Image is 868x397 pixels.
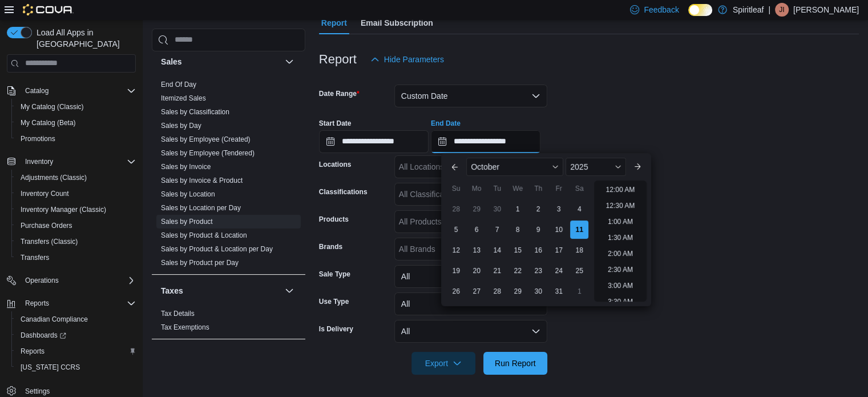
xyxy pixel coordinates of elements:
button: Taxes [161,285,280,296]
span: Report [321,11,347,34]
button: Canadian Compliance [11,311,140,327]
li: 1:00 AM [603,215,637,228]
button: My Catalog (Beta) [11,115,140,131]
span: Inventory Manager (Classic) [21,205,106,214]
button: Run Report [483,352,547,375]
button: Reports [2,295,140,311]
a: Promotions [16,132,60,146]
li: 2:30 AM [603,263,637,276]
button: All [394,292,547,315]
a: Dashboards [11,327,140,343]
div: day-8 [508,220,527,239]
span: Sales by Invoice & Product [161,176,243,185]
button: All [394,265,547,288]
div: day-6 [467,220,486,239]
span: Sales by Location [161,190,215,199]
li: 12:00 AM [601,183,640,197]
div: day-26 [447,282,465,300]
span: Sales by Product & Location [161,231,247,240]
label: Products [319,215,349,224]
button: Inventory Manager (Classic) [11,202,140,218]
div: day-29 [467,200,486,218]
h3: Report [319,53,357,66]
label: Use Type [319,297,349,306]
div: day-11 [570,220,588,239]
a: Itemized Sales [161,94,206,102]
a: Sales by Product & Location per Day [161,245,273,253]
div: Su [447,179,465,198]
span: Load All Apps in [GEOGRAPHIC_DATA] [32,27,136,50]
h3: Sales [161,56,182,67]
span: Adjustments (Classic) [16,171,136,185]
div: Sales [152,78,305,274]
span: My Catalog (Classic) [21,102,84,111]
button: My Catalog (Classic) [11,99,140,115]
div: Tu [488,179,506,198]
a: Sales by Employee (Tendered) [161,149,255,157]
button: Adjustments (Classic) [11,170,140,186]
button: Inventory [21,155,58,169]
a: Sales by Product [161,218,213,226]
div: Sa [570,179,588,198]
label: Sale Type [319,270,350,279]
span: Inventory [25,157,53,166]
span: Transfers [21,253,49,262]
a: Reports [16,344,49,358]
span: Run Report [495,358,536,369]
a: Sales by Product per Day [161,259,239,267]
span: Catalog [25,86,49,95]
div: day-13 [467,241,486,259]
div: day-19 [447,262,465,280]
label: End Date [431,119,461,128]
button: Next month [628,158,647,176]
a: Tax Exemptions [161,323,209,331]
button: All [394,320,547,343]
span: Tax Exemptions [161,323,209,332]
div: Jailee I [775,3,789,17]
button: Sales [282,55,296,69]
h3: Taxes [161,285,183,296]
p: | [768,3,770,17]
a: Sales by Location [161,190,215,198]
li: 12:30 AM [601,199,640,212]
button: Promotions [11,131,140,147]
a: My Catalog (Beta) [16,116,80,130]
div: day-30 [529,282,547,300]
a: Inventory Count [16,187,74,200]
p: [PERSON_NAME] [793,3,859,17]
button: Taxes [282,284,296,298]
label: Classifications [319,187,368,197]
div: day-2 [529,200,547,218]
div: day-28 [488,282,506,300]
li: 1:30 AM [603,231,637,244]
label: Locations [319,160,352,169]
div: day-24 [550,262,568,280]
button: [US_STATE] CCRS [11,359,140,375]
span: Sales by Classification [161,107,229,117]
span: Sales by Invoice [161,162,211,171]
a: Tax Details [161,310,195,318]
a: Purchase Orders [16,219,77,232]
button: Reports [11,343,140,359]
span: Operations [21,274,136,287]
span: Inventory Manager (Classic) [16,203,136,216]
span: Sales by Product per Day [161,258,239,267]
span: Feedback [644,4,679,15]
label: Date Range [319,89,360,98]
span: Canadian Compliance [21,315,88,324]
li: 3:30 AM [603,295,637,308]
a: Sales by Classification [161,108,229,116]
span: Hide Parameters [384,54,444,65]
li: 2:00 AM [603,247,637,260]
div: day-21 [488,262,506,280]
a: Sales by Product & Location [161,231,247,239]
span: Inventory [21,155,136,169]
span: Sales by Location per Day [161,203,241,212]
div: day-28 [447,200,465,218]
span: Sales by Day [161,121,201,130]
span: JI [779,3,784,17]
button: Transfers [11,250,140,266]
div: day-10 [550,220,568,239]
a: Transfers [16,251,54,264]
div: day-30 [488,200,506,218]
